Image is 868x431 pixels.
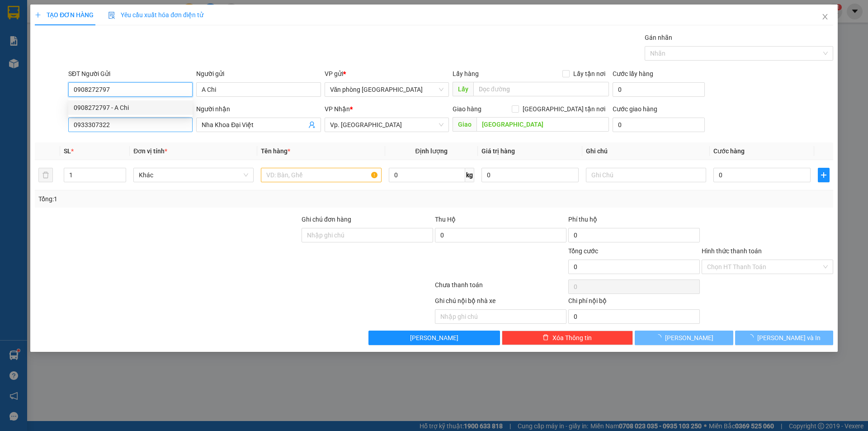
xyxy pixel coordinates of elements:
[812,5,838,30] button: Close
[261,147,290,155] span: Tên hàng
[435,309,566,324] input: Nhập ghi chú
[481,147,515,155] span: Giá trị hàng
[453,105,481,113] span: Giao hàng
[613,105,657,113] label: Cước giao hàng
[568,247,598,255] span: Tổng cước
[325,69,449,79] div: VP gửi
[35,11,94,19] span: TẠO ĐƠN HÀNG
[747,334,757,341] span: loading
[613,70,653,77] label: Cước lấy hàng
[325,105,350,113] span: VP Nhận
[702,247,762,255] label: Hình thức thanh toán
[196,69,321,79] div: Người gửi
[108,12,115,19] img: icon
[38,168,53,182] button: delete
[476,117,609,132] input: Dọc đường
[453,82,473,96] span: Lấy
[586,168,706,182] input: Ghi Chú
[453,117,476,132] span: Giao
[415,147,448,155] span: Định lượng
[308,121,316,128] span: user-add
[568,214,700,228] div: Phí thu hộ
[821,13,829,20] span: close
[481,168,579,182] input: 0
[552,333,592,343] span: Xóa Thông tin
[434,280,567,296] div: Chưa thanh toán
[133,147,167,155] span: Đơn vị tính
[757,333,821,343] span: [PERSON_NAME] và In
[196,104,321,114] div: Người nhận
[570,69,609,79] span: Lấy tận nơi
[713,147,745,155] span: Cước hàng
[735,331,833,345] button: [PERSON_NAME] và In
[435,216,456,223] span: Thu Hộ
[568,296,700,309] div: Chi phí nội bộ
[465,168,474,182] span: kg
[818,171,829,179] span: plus
[613,82,705,97] input: Cước lấy hàng
[330,118,443,132] span: Vp. Phan Rang
[645,34,672,41] label: Gán nhãn
[655,334,665,341] span: loading
[302,216,351,223] label: Ghi chú đơn hàng
[453,70,479,77] span: Lấy hàng
[74,103,187,113] div: 0908272797 - A Chi
[64,147,71,155] span: SL
[502,331,633,345] button: deleteXóa Thông tin
[818,168,830,182] button: plus
[330,83,443,96] span: Văn phòng Tân Phú
[473,82,609,96] input: Dọc đường
[435,296,566,309] div: Ghi chú nội bộ nhà xe
[410,333,458,343] span: [PERSON_NAME]
[302,228,433,242] input: Ghi chú đơn hàng
[613,118,705,132] input: Cước giao hàng
[35,12,41,18] span: plus
[635,331,733,345] button: [PERSON_NAME]
[261,168,381,182] input: VD: Bàn, Ghế
[139,168,248,182] span: Khác
[38,194,335,204] div: Tổng: 1
[58,13,87,87] b: Biên nhận gởi hàng hóa
[519,104,609,114] span: [GEOGRAPHIC_DATA] tận nơi
[368,331,500,345] button: [PERSON_NAME]
[542,334,549,341] span: delete
[108,11,203,19] span: Yêu cầu xuất hóa đơn điện tử
[582,142,710,160] th: Ghi chú
[68,69,193,79] div: SĐT Người Gửi
[665,333,713,343] span: [PERSON_NAME]
[68,100,193,115] div: 0908272797 - A Chi
[11,58,50,101] b: An Anh Limousine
